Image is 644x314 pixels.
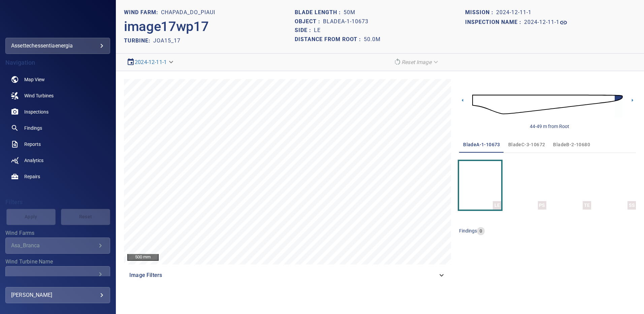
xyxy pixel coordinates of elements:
[5,38,110,54] div: assettechessentiaenergia
[524,19,568,27] a: 2024-12-11-1
[314,27,321,34] h1: LE
[594,161,636,210] button: SS
[11,242,96,249] div: Asa_Branca
[24,157,43,164] span: Analytics
[5,104,110,120] a: inspections noActive
[553,140,590,149] span: bladeB-2-10680
[5,59,110,66] h4: Navigation
[5,259,110,264] label: Wind Turbine Name
[5,199,110,206] h4: Filters
[124,9,161,16] h1: WIND FARM:
[583,201,591,210] div: TE
[295,36,364,43] h1: Distance from root :
[11,290,104,301] div: [PERSON_NAME]
[508,140,545,149] span: bladeC-3-10672
[295,9,344,16] h1: Blade length :
[5,88,110,104] a: windturbines noActive
[323,19,368,25] h1: bladeA-1-10673
[5,238,110,254] div: Wind Farms
[24,141,41,148] span: Reports
[391,56,442,68] div: Reset Image
[538,201,546,210] div: PS
[24,76,45,83] span: Map View
[124,19,208,35] h2: image17wp17
[24,92,54,99] span: Wind Turbines
[295,19,323,25] h1: Object :
[496,9,532,16] h1: 2024-12-11-1
[472,86,623,123] img: d
[24,108,49,115] span: Inspections
[401,59,431,65] em: Reset Image
[465,19,524,26] h1: Inspection name :
[5,168,110,185] a: repairs noActive
[24,13,92,27] img: assettechessentiaenergia-logo
[124,267,451,283] div: Image Filters
[364,36,381,43] h1: 50.0m
[465,9,496,16] h1: Mission :
[459,228,477,233] span: findings
[161,9,215,16] h1: Chapada_do_Piaui
[477,228,485,234] span: 0
[5,152,110,168] a: analytics noActive
[153,37,181,44] h2: JOA15_17
[5,266,110,282] div: Wind Turbine Name
[124,56,178,68] div: 2024-12-11-1
[524,19,559,26] h1: 2024-12-11-1
[549,161,591,210] button: TE
[129,271,438,279] span: Image Filters
[463,140,500,149] span: bladeA-1-10673
[295,27,314,34] h1: Side :
[504,161,546,210] button: PS
[5,120,110,136] a: findings noActive
[135,59,167,65] a: 2024-12-11-1
[5,71,110,88] a: map noActive
[124,37,153,44] h2: TURBINE:
[459,161,501,210] button: LE
[344,9,355,16] h1: 50m
[493,201,501,210] div: LE
[530,123,569,130] div: 44-49 m from Root
[5,230,110,236] label: Wind Farms
[11,40,104,51] div: assettechessentiaenergia
[5,136,110,152] a: reports noActive
[24,125,42,131] span: Findings
[627,201,636,210] div: SS
[24,173,40,180] span: Repairs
